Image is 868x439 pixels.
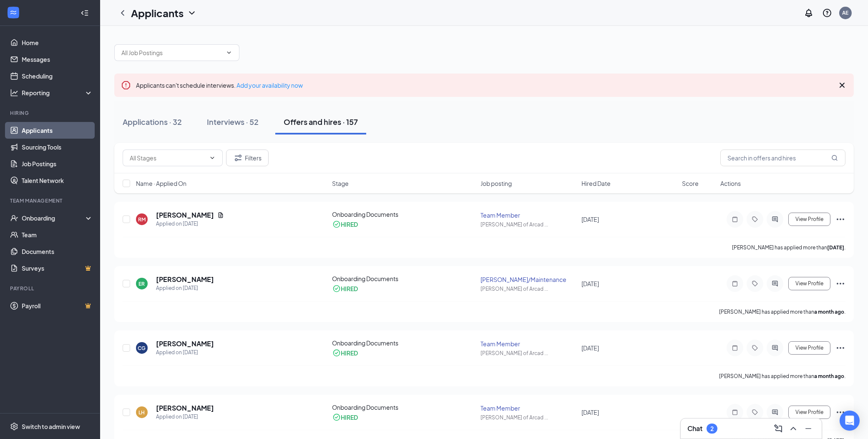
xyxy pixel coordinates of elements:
span: Score [682,179,699,188]
div: Switch to admin view [22,422,80,431]
div: Applied on [DATE] [156,284,214,292]
span: View Profile [795,281,823,287]
a: Job Postings [22,155,93,172]
svg: Tag [750,345,760,351]
p: [PERSON_NAME] has applied more than . [732,244,845,251]
svg: ActiveChat [770,216,780,223]
a: Scheduling [22,68,93,84]
svg: Cross [837,80,847,90]
div: [PERSON_NAME] of Arcad ... [481,414,576,421]
svg: ActiveChat [770,345,780,351]
span: View Profile [795,345,823,351]
div: Reporting [22,89,93,97]
button: View Profile [788,277,830,290]
b: a month ago [814,309,844,315]
span: View Profile [795,409,823,415]
span: Actions [720,179,741,188]
input: All Stages [130,153,206,162]
a: Documents [22,243,93,260]
div: Applications · 32 [123,117,182,127]
svg: ActiveChat [770,280,780,287]
svg: Note [730,280,740,287]
svg: ComposeMessage [773,424,783,434]
svg: Tag [750,216,760,223]
svg: CheckmarkCircle [332,413,341,421]
div: [PERSON_NAME] of Arcad ... [481,285,576,292]
a: Team [22,226,93,243]
div: Onboarding Documents [332,403,476,411]
svg: Ellipses [835,279,845,289]
div: LH [139,409,145,416]
div: RM [138,216,146,223]
a: Home [22,34,93,51]
span: [DATE] [581,216,599,223]
span: Stage [332,179,349,188]
div: Team Member [481,211,576,219]
svg: Analysis [10,89,18,97]
div: Applied on [DATE] [156,220,224,228]
svg: Settings [10,422,18,431]
div: Team Member [481,404,576,412]
div: [PERSON_NAME]/Maintenance [481,275,576,284]
svg: ChevronLeft [118,8,128,18]
button: ComposeMessage [772,422,785,435]
p: [PERSON_NAME] has applied more than . [719,373,845,380]
button: View Profile [788,341,830,355]
a: Sourcing Tools [22,139,93,155]
p: [PERSON_NAME] has applied more than . [719,308,845,315]
svg: ChevronUp [788,424,798,434]
h5: [PERSON_NAME] [156,275,214,284]
button: Minimize [802,422,815,435]
span: Applicants can't schedule interviews. [136,81,303,89]
div: Applied on [DATE] [156,413,214,421]
svg: CheckmarkCircle [332,220,341,228]
div: CG [138,345,146,352]
h1: Applicants [131,6,184,20]
span: Job posting [481,179,512,188]
span: [DATE] [581,280,599,287]
div: Onboarding Documents [332,210,476,218]
svg: Error [121,80,131,90]
span: [DATE] [581,409,599,416]
svg: Collapse [81,9,89,17]
button: ChevronUp [787,422,800,435]
div: Onboarding Documents [332,274,476,283]
div: HIRED [341,220,358,228]
a: Add your availability now [236,81,303,89]
svg: Ellipses [835,407,845,417]
div: Payroll [10,285,91,292]
div: Team Member [481,340,576,348]
svg: UserCheck [10,214,18,222]
svg: Filter [233,153,243,163]
button: Filter Filters [226,150,269,166]
svg: WorkstreamLogo [9,8,18,17]
svg: QuestionInfo [822,8,832,18]
h5: [PERSON_NAME] [156,339,214,348]
svg: ChevronDown [226,49,232,56]
b: a month ago [814,373,844,379]
svg: Minimize [803,424,813,434]
div: 2 [710,425,714,432]
span: Hired Date [581,179,611,188]
a: Applicants [22,122,93,139]
div: Open Intercom Messenger [840,411,860,431]
svg: Note [730,345,740,351]
b: [DATE] [827,244,844,251]
a: PayrollCrown [22,297,93,314]
svg: Note [730,216,740,223]
div: Onboarding Documents [332,339,476,347]
div: Offers and hires · 157 [284,117,358,127]
button: View Profile [788,406,830,419]
svg: Note [730,409,740,416]
a: Talent Network [22,172,93,189]
div: Onboarding [22,214,86,222]
input: All Job Postings [121,48,222,57]
svg: CheckmarkCircle [332,284,341,293]
div: Hiring [10,109,91,117]
button: View Profile [788,213,830,226]
div: HIRED [341,349,358,357]
svg: MagnifyingGlass [831,155,838,161]
span: Name · Applied On [136,179,186,188]
svg: Ellipses [835,214,845,224]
